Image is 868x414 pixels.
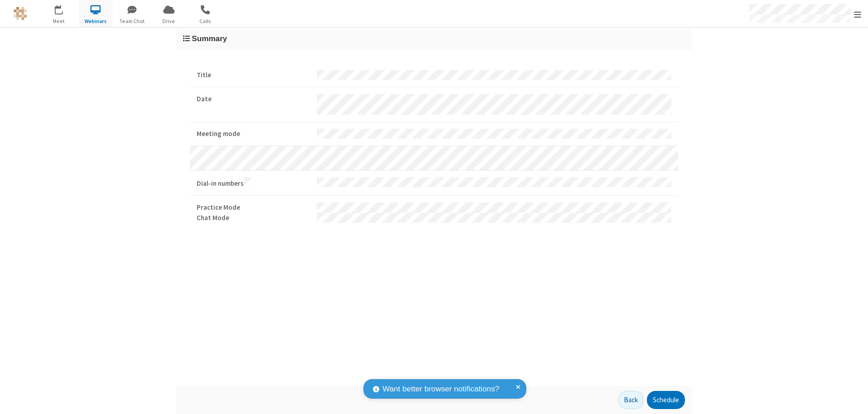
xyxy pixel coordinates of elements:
strong: Date [197,94,310,104]
strong: Title [197,70,310,80]
span: Team Chat [115,17,149,25]
button: Schedule [647,391,685,409]
strong: Practice Mode [197,202,310,213]
strong: Dial-in numbers [197,177,310,189]
img: QA Selenium DO NOT DELETE OR CHANGE [14,7,27,20]
span: Meet [42,17,76,25]
span: Drive [152,17,186,25]
span: Summary [192,34,227,43]
div: 7 [61,5,67,12]
span: Webinars [79,17,113,25]
span: Want better browser notifications? [382,383,499,395]
strong: Chat Mode [197,213,310,223]
span: Calls [189,17,222,25]
strong: Meeting mode [197,129,310,139]
button: Back [618,391,644,409]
